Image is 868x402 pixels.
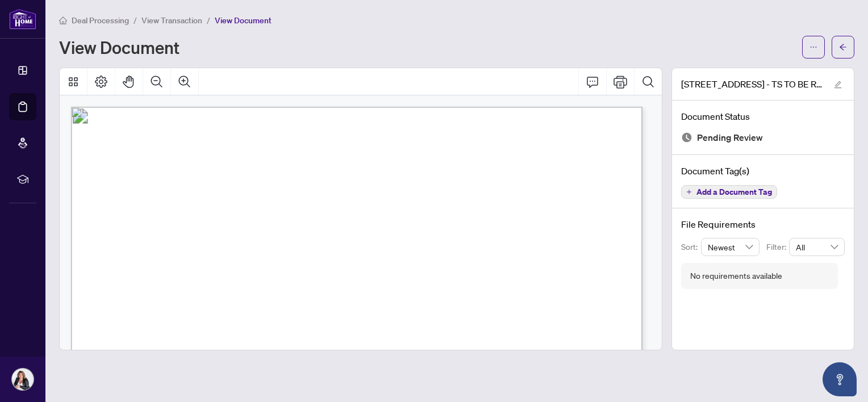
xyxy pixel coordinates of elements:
span: home [59,16,67,24]
p: Sort: [681,241,701,253]
img: Profile Icon [12,368,34,390]
span: arrow-left [839,43,847,51]
button: Open asap [823,362,857,396]
span: All [796,238,838,256]
span: edit [834,81,842,89]
button: Add a Document Tag [681,185,777,199]
span: ellipsis [809,43,817,51]
img: logo [9,9,36,30]
li: / [207,14,210,27]
li: / [133,14,137,27]
span: Newest [708,238,753,256]
span: plus [686,189,692,195]
img: Document Status [681,132,692,143]
span: Deal Processing [72,15,129,26]
p: Filter: [766,241,789,253]
div: No requirements available [690,270,782,282]
h4: Document Status [681,110,845,123]
h4: File Requirements [681,217,845,231]
span: View Transaction [141,15,202,26]
span: Pending Review [697,130,763,145]
span: [STREET_ADDRESS] - TS TO BE REVIEWED.pdf [681,77,823,91]
h1: View Document [59,38,180,56]
h4: Document Tag(s) [681,164,845,178]
span: View Document [215,15,272,26]
span: Add a Document Tag [696,188,772,196]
